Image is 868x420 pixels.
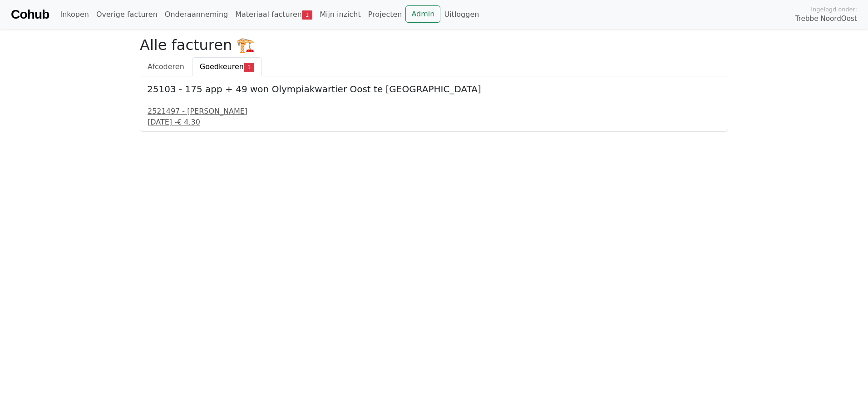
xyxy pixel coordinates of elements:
[56,5,92,24] a: Inkopen
[140,36,728,54] h2: Alle facturen 🏗️
[244,63,254,72] span: 1
[148,106,720,117] div: 2521497 - [PERSON_NAME]
[795,14,857,24] span: Trebbe NoordOost
[302,10,312,20] span: 1
[140,57,192,76] a: Afcoderen
[232,5,316,24] a: Materiaal facturen1
[192,57,262,76] a: Goedkeuren1
[365,5,406,24] a: Projecten
[440,5,483,24] a: Uitloggen
[93,5,161,24] a: Overige facturen
[148,62,184,71] span: Afcoderen
[148,106,720,128] a: 2521497 - [PERSON_NAME][DATE] -€ 4,30
[405,5,440,23] a: Admin
[161,5,232,24] a: Onderaanneming
[811,5,857,14] span: Ingelogd onder:
[11,4,49,25] a: Cohub
[147,84,721,95] h5: 25103 - 175 app + 49 won Olympiakwartier Oost te [GEOGRAPHIC_DATA]
[200,62,244,71] span: Goedkeuren
[177,118,200,126] span: € 4,30
[316,5,365,24] a: Mijn inzicht
[148,117,720,128] div: [DATE] -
